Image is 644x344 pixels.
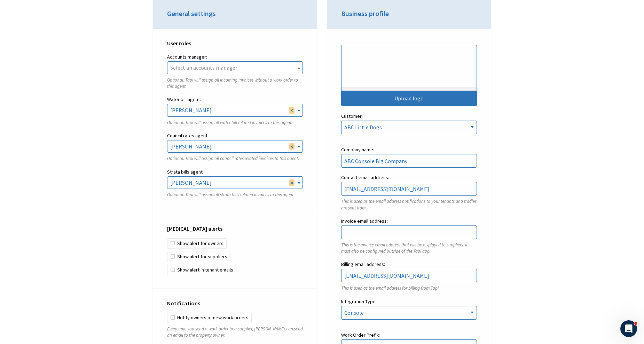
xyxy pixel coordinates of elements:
label: Integration Type: [341,297,477,325]
span: Remove all items [289,107,294,113]
label: Invoice email address: [341,217,477,239]
label: Billing email address: [341,260,477,282]
span: Remove all items [289,179,294,186]
span: Anna Pengelly [167,104,303,116]
label: Contact email address: [341,173,477,196]
p: This is the invoice email address that will be displayed to suppliers. It must also be configured... [341,242,477,254]
p: Optional. Tapi will assign all strata bills related invoices to this agent. [167,192,303,198]
h3: Business profile [341,9,477,18]
strong: User roles [167,40,191,47]
span: Taylor Coleman [167,176,303,189]
span: Remove all items [289,143,294,150]
select: Integration Type: [341,306,477,320]
strong: [MEDICAL_DATA] alerts [167,225,222,232]
p: Every time you send a work order to a supplier, [PERSON_NAME] can send an email to the property o... [167,326,303,338]
label: Strata bills agent: [167,168,303,176]
input: Invoice email address: [341,225,477,239]
button: Upload logo [341,45,477,106]
select: Customer: [341,121,477,134]
p: This is used as the email address for billing from Tapi. [341,285,477,291]
input: Contact email address: [341,182,477,196]
label: Show alert for suppliers [167,252,230,262]
span: Rebekah Osborne [167,140,303,152]
span: Anna Pengelly [167,104,303,116]
label: Company name: [341,145,477,168]
span: Select an accounts manager [170,64,237,71]
div: Upload logo [341,91,477,106]
strong: Notifications [167,300,200,307]
iframe: Intercom live chat [620,320,637,337]
label: Accounts manager: [167,53,303,61]
label: Show alert for owners [167,238,227,249]
input: Billing email address: [341,269,477,282]
label: Customer: [341,112,477,140]
span: Rebekah Osborne [167,140,303,153]
label: Notify owners of new work orders [167,313,252,323]
label: Council rates agent: [167,131,303,140]
p: Optional. Tapi will assign all council rates related invoices to this agent. [167,155,303,162]
h3: General settings [167,9,303,18]
p: This is used as the email address notifications to your tenants and tradies are sent from. [341,198,477,211]
label: Show alert in tenant emails [167,265,236,275]
span: Taylor Coleman [167,177,303,189]
input: Company name: [341,154,477,168]
label: Water bill agent: [167,95,303,104]
p: Optional. Tapi will assign all water bill related invoices to this agent. [167,120,303,126]
p: Optional. Tapi will assign all incoming invoices without a work order to this agent. [167,77,303,90]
